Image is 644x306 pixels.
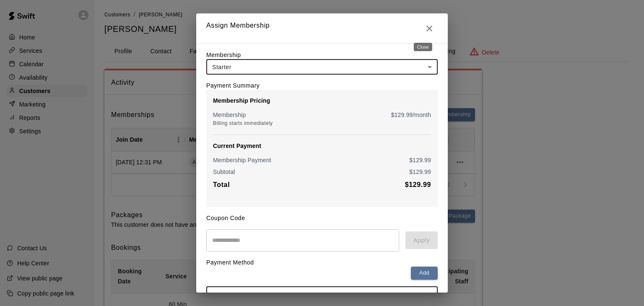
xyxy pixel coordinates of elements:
[206,59,438,75] div: Starter
[213,96,431,105] p: Membership Pricing
[391,111,431,119] p: $ 129.99 /month
[421,20,438,37] button: Close
[411,267,438,280] button: Add
[213,142,431,150] p: Current Payment
[206,259,254,266] label: Payment Method
[213,168,235,176] p: Subtotal
[414,43,432,51] div: Close
[409,168,431,176] p: $ 129.99
[213,156,271,164] p: Membership Payment
[213,181,230,188] b: Total
[405,181,431,188] b: $ 129.99
[409,156,431,164] p: $ 129.99
[206,82,260,89] label: Payment Summary
[206,52,241,58] label: Membership
[206,215,245,221] label: Coupon Code
[196,13,448,44] h2: Assign Membership
[213,120,273,126] span: Billing starts immediately
[213,111,246,119] p: Membership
